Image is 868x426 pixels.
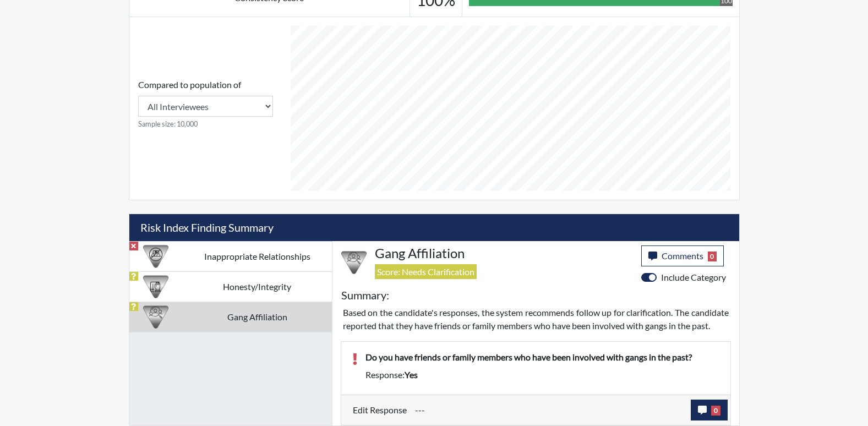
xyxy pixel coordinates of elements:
small: Sample size: 10,000 [138,119,273,129]
div: Response: [357,368,728,381]
div: Update the test taker's response, the change might impact the score [407,400,691,420]
span: 0 [708,252,717,261]
label: Compared to population of [138,78,241,91]
label: Edit Response [353,400,407,420]
p: Based on the candidate's responses, the system recommends follow up for clarification. The candid... [343,306,729,332]
h5: Summary: [341,288,389,302]
img: CATEGORY%20ICON-02.2c5dd649.png [143,304,168,330]
div: Consistency Score comparison among population [138,78,273,129]
label: Include Category [661,271,726,284]
img: CATEGORY%20ICON-14.139f8ef7.png [143,244,168,269]
button: 0 [691,400,728,420]
img: CATEGORY%20ICON-11.a5f294f4.png [143,274,168,299]
h5: Risk Index Finding Summary [129,214,739,241]
img: CATEGORY%20ICON-02.2c5dd649.png [341,250,367,275]
span: Comments [662,250,703,261]
td: Honesty/Integrity [183,271,332,302]
p: Do you have friends or family members who have been involved with gangs in the past? [365,351,719,364]
span: yes [405,369,418,380]
span: 0 [711,406,720,416]
button: Comments0 [641,245,724,266]
h4: Gang Affiliation [375,245,633,261]
td: Inappropriate Relationships [183,241,332,271]
td: Gang Affiliation [183,302,332,332]
span: Score: Needs Clarification [375,264,477,279]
